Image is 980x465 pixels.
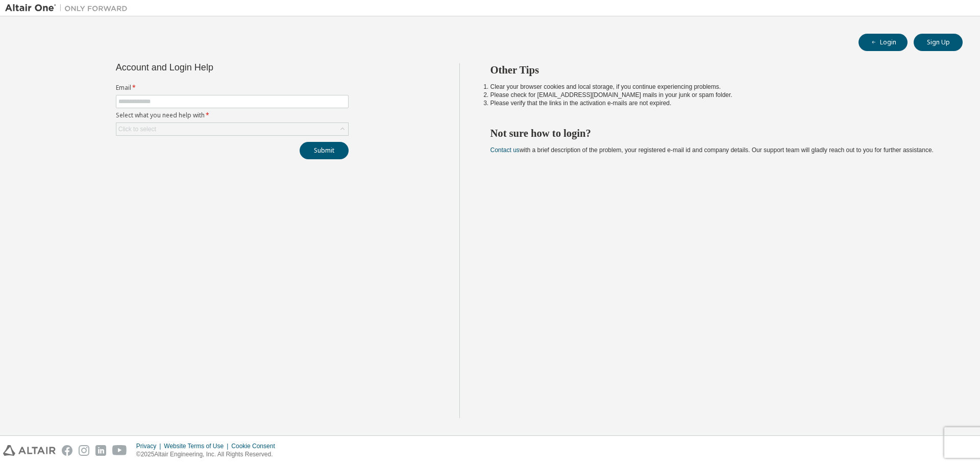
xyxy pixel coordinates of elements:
button: Login [859,34,908,51]
h2: Not sure how to login? [491,127,945,140]
div: Click to select [118,125,156,133]
a: Contact us [491,146,520,154]
li: Clear your browser cookies and local storage, if you continue experiencing problems. [491,83,945,91]
div: Privacy [136,442,164,450]
div: Click to select [116,123,348,135]
img: instagram.svg [79,445,89,456]
div: Account and Login Help [116,63,302,71]
img: Altair One [5,3,133,13]
button: Sign Up [914,34,963,51]
li: Please check for [EMAIL_ADDRESS][DOMAIN_NAME] mails in your junk or spam folder. [491,91,945,99]
label: Email [116,84,349,92]
img: altair_logo.svg [3,445,56,456]
img: linkedin.svg [95,445,106,456]
h2: Other Tips [491,63,945,77]
label: Select what you need help with [116,111,349,119]
img: facebook.svg [62,445,72,456]
li: Please verify that the links in the activation e-mails are not expired. [491,99,945,107]
div: Website Terms of Use [164,442,231,450]
span: with a brief description of the problem, your registered e-mail id and company details. Our suppo... [491,146,934,154]
img: youtube.svg [112,445,127,456]
div: Cookie Consent [231,442,281,450]
button: Submit [300,142,349,159]
p: © 2025 Altair Engineering, Inc. All Rights Reserved. [136,450,281,459]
